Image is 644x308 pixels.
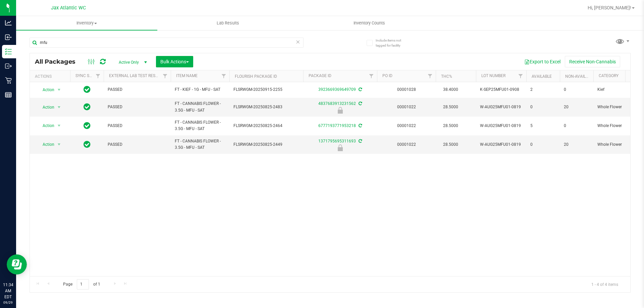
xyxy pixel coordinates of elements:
button: Export to Excel [520,56,565,67]
a: Available [532,74,552,79]
button: Receive Non-Cannabis [565,56,620,67]
a: 3923669369649709 [318,87,356,92]
span: Bulk Actions [160,59,189,64]
p: 09/29 [3,300,13,305]
a: 6777193771953218 [318,123,356,128]
span: FT - CANNABIS FLOWER - 3.5G - MFU - SAT [175,101,225,113]
button: Bulk Actions [156,56,193,67]
span: Action [37,85,55,95]
span: K-SEP25MFU01-0908 [480,86,522,93]
span: 20 [564,141,589,148]
span: Action [37,121,55,130]
span: W-AUG25MFU01-0819 [480,123,522,129]
a: Category [599,73,619,78]
span: 38.4000 [440,85,462,95]
span: Action [37,103,55,112]
span: 28.5000 [440,121,462,131]
inline-svg: Inventory [5,48,12,55]
a: External Lab Test Result [109,73,162,78]
span: 2 [530,86,556,93]
inline-svg: Analytics [5,19,12,26]
iframe: Resource center [7,254,27,274]
a: Sync Status [75,73,101,78]
span: Sync from Compliance System [358,123,362,128]
span: 0 [530,104,556,110]
span: In Sync [84,121,91,130]
span: Action [37,140,55,149]
span: PASSED [108,104,167,110]
a: 4837683913231562 [318,101,356,106]
span: select [55,103,63,112]
span: select [55,85,63,95]
div: Newly Received [302,144,378,151]
a: 00001022 [397,105,416,109]
span: In Sync [84,85,91,94]
a: 1371795695311693 [318,139,356,143]
a: Filter [218,70,229,82]
span: 0 [530,141,556,148]
span: PASSED [108,86,167,93]
a: Lot Number [481,73,505,78]
inline-svg: Retail [5,77,12,84]
span: Hi, [PERSON_NAME]! [588,5,631,10]
span: FT - CANNABIS FLOWER - 3.5G - MFU - SAT [175,119,225,132]
span: FLSRWGM-20250825-2464 [233,123,299,129]
span: FT - KIEF - 1G - MFU - SAT [175,86,225,93]
span: Include items not tagged for facility [376,38,409,48]
a: Package ID [309,73,331,78]
inline-svg: Reports [5,91,12,98]
span: select [55,121,63,130]
div: Newly Received [302,107,378,114]
a: 00001022 [397,142,416,147]
span: FLSRWGM-20250825-2483 [233,104,299,110]
span: FLSRWGM-20250825-2449 [233,141,299,148]
a: 00001028 [397,87,416,92]
span: FLSRWGM-20250915-2255 [233,86,299,93]
a: Filter [425,70,436,82]
a: Item Name [176,73,198,78]
inline-svg: Inbound [5,34,12,41]
span: FT - CANNABIS FLOWER - 3.5G - MFU - SAT [175,138,225,151]
a: 00001022 [397,123,416,128]
inline-svg: Outbound [5,63,12,69]
span: 0 [564,123,589,129]
span: 28.5000 [440,102,462,112]
span: PASSED [108,123,167,129]
a: Inventory [16,16,157,30]
input: Search Package ID, Item Name, SKU, Lot or Part Number... [30,38,304,48]
span: Sync from Compliance System [358,139,362,143]
a: Inventory Counts [299,16,440,30]
a: Filter [160,70,171,82]
span: PASSED [108,141,167,148]
input: 1 [77,279,89,290]
span: 1 - 4 of 4 items [586,279,624,289]
a: Filter [366,70,377,82]
span: All Packages [35,58,82,65]
span: Sync from Compliance System [358,87,362,92]
span: 0 [564,86,589,93]
div: Actions [35,74,67,79]
span: Sync from Compliance System [358,101,362,106]
span: W-AUG25MFU01-0819 [480,104,522,110]
p: 11:34 AM EDT [3,282,13,300]
span: Jax Atlantic WC [51,5,86,11]
span: W-AUG25MFU01-0819 [480,141,522,148]
span: In Sync [84,102,91,112]
a: Filter [93,70,104,82]
span: 5 [530,123,556,129]
span: select [55,140,63,149]
a: THC% [441,74,452,79]
span: In Sync [84,140,91,149]
span: Lab Results [208,20,248,26]
span: Inventory Counts [344,20,394,26]
a: Non-Available [565,74,595,79]
a: Flourish Package ID [235,74,277,79]
span: 28.5000 [440,140,462,149]
span: Inventory [16,20,157,26]
a: PO ID [382,73,392,78]
a: Lab Results [157,16,299,30]
span: 20 [564,104,589,110]
span: Page of 1 [57,279,106,290]
span: Clear [296,38,300,46]
a: Filter [515,70,526,82]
